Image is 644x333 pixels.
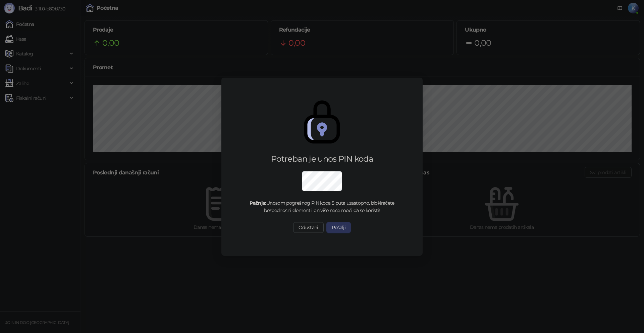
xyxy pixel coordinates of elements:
button: Pošalji [326,222,351,233]
div: Potreban je unos PIN koda [240,154,404,164]
strong: Pažnja: [250,200,266,206]
div: Unosom pogrešnog PIN koda 5 puta uzastopno, blokiraćete bezbednosni element i on više neće moći d... [240,199,404,214]
img: secure.svg [301,100,343,143]
button: Odustani [293,222,324,233]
